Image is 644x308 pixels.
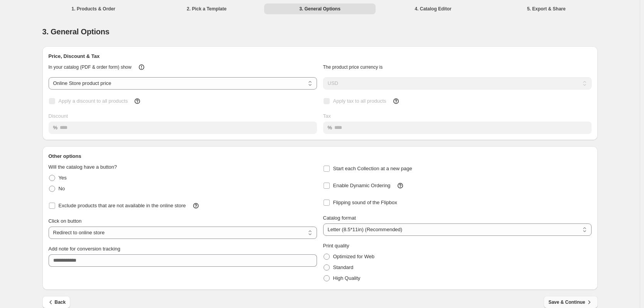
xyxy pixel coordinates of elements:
[328,125,332,130] span: %
[49,113,68,119] span: Discount
[548,298,593,306] span: Save & Continue
[49,52,592,60] h2: Price, Discount & Tax
[47,298,66,306] span: Back
[59,175,67,181] span: Yes
[333,98,386,104] span: Apply tax to all products
[323,215,356,221] span: Catalog format
[53,125,58,130] span: %
[333,183,391,188] span: Enable Dynamic Ordering
[59,203,186,208] span: Exclude products that are not available in the online store
[333,254,374,259] span: Optimized for Web
[333,166,412,171] span: Start each Collection at a new page
[49,246,120,252] span: Add note for conversion tracking
[49,64,131,70] span: In your catalog (PDF & order form) show
[42,27,110,36] span: 3. General Options
[333,200,397,205] span: Flipping sound of the Flipbox
[49,152,592,160] h2: Other options
[333,264,354,270] span: Standard
[59,186,65,191] span: No
[323,64,383,70] span: The product price currency is
[59,98,128,104] span: Apply a discount to all products
[333,275,361,281] span: High Quality
[49,164,117,170] span: Will the catalog have a button?
[323,113,331,119] span: Tax
[323,243,349,249] span: Print quality
[49,218,82,224] span: Click on button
